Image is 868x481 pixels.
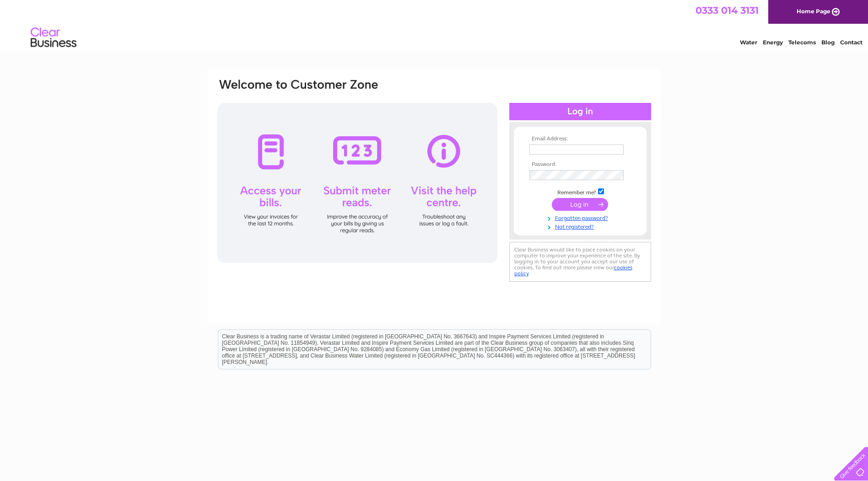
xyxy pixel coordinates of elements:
a: Forgotten password? [529,213,633,222]
td: Remember me? [527,187,633,196]
th: Email Address: [527,136,633,142]
a: 0333 014 3131 [695,5,759,16]
a: Contact [840,39,863,46]
input: Submit [552,198,608,211]
div: Clear Business is a trading name of Verastar Limited (registered in [GEOGRAPHIC_DATA] No. 3667643... [218,5,651,44]
div: Clear Business would like to place cookies on your computer to improve your experience of the sit... [509,242,651,282]
img: logo.png [30,24,77,52]
th: Password: [527,161,633,168]
a: Not registered? [529,222,633,230]
a: Telecoms [788,39,816,46]
a: Water [740,39,757,46]
a: Blog [821,39,835,46]
a: Energy [763,39,783,46]
a: cookies policy [514,264,632,277]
